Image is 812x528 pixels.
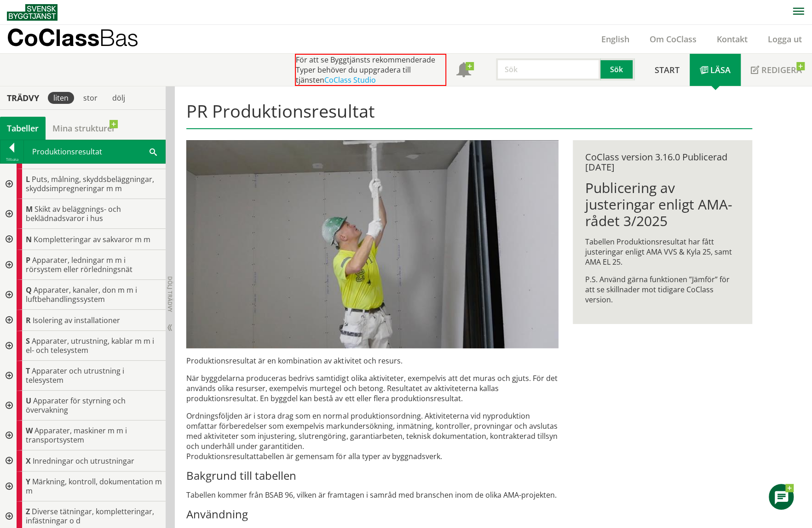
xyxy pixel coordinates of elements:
div: stor [78,92,103,104]
a: Mina strukturer [46,117,122,140]
span: Märkning, kontroll, dokumentation m m [26,477,162,496]
p: När byggdelarna produceras bedrivs samtidigt olika aktiviteter, exempelvis att det muras och gjut... [186,373,559,403]
a: CoClassBas [7,25,158,53]
span: Z [26,506,30,517]
span: Apparater, kanaler, don m m i luftbehandlingssystem [26,285,137,304]
span: Redigera [761,64,802,75]
div: För att se Byggtjänsts rekommenderade Typer behöver du uppgradera till tjänsten [295,54,446,86]
span: Apparater och utrustning i telesystem [26,366,124,385]
h1: Publicering av justeringar enligt AMA-rådet 3/2025 [585,180,740,229]
p: P.S. Använd gärna funktionen ”Jämför” för att se skillnader mot tidigare CoClass version. [585,274,740,305]
span: X [26,456,31,466]
p: CoClass [7,32,138,43]
span: Isolering av installationer [33,315,120,325]
a: Kontakt [707,34,758,45]
span: Apparater, utrustning, kablar m m i el- och telesystem [26,336,154,355]
div: Tillbaka [0,156,23,163]
span: Puts, målning, skyddsbeläggningar, skyddsimpregneringar m m [26,174,154,193]
span: Q [26,285,32,295]
span: Apparater, maskiner m m i transportsystem [26,426,127,445]
span: N [26,234,32,244]
p: Tabellen kommer från BSAB 96, vilken är framtagen i samråd med branschen inom de olika AMA-projek... [186,490,559,500]
img: Svensk Byggtjänst [7,4,58,21]
p: Produktionsresultat är en kombination av aktivitet och resurs. [186,356,559,366]
img: pr-tabellen-spackling-tak-3.jpg [186,140,559,348]
span: Notifikationer [456,63,471,78]
a: English [591,34,639,45]
a: Läsa [690,54,741,86]
span: R [26,315,31,325]
a: Start [645,54,690,86]
span: Inredningar och utrustningar [33,456,134,466]
span: S [26,336,30,346]
span: Apparater för styrning och övervakning [26,396,126,415]
div: Trädvy [2,93,44,103]
div: CoClass version 3.16.0 Publicerad [DATE] [585,152,740,172]
h1: PR Produktionsresultat [186,101,752,129]
a: Redigera [741,54,812,86]
span: Y [26,477,30,487]
a: CoClass Studio [324,75,376,85]
p: Ordningsföljden är i stora drag som en normal produktionsordning. Aktiviteterna vid nyproduktion ... [186,411,559,461]
div: Produktionsresultat [24,140,165,163]
span: Skikt av beläggnings- och beklädnadsvaror i hus [26,204,121,223]
span: Sök i tabellen [150,147,157,156]
h3: Användning [186,507,559,521]
p: Tabellen Produktionsresultat har fått justeringar enligt AMA VVS & Kyla 25, samt AMA EL 25. [585,237,740,267]
button: Sök [600,58,634,80]
span: Läsa [710,64,731,75]
span: M [26,204,33,214]
span: T [26,366,30,376]
a: Om CoClass [639,34,707,45]
span: Kompletteringar av sakvaror m m [34,234,150,244]
div: liten [48,92,74,104]
span: L [26,174,30,184]
span: Start [655,64,680,75]
span: W [26,426,33,436]
a: Logga ut [758,34,812,45]
h3: Bakgrund till tabellen [186,469,559,483]
span: Apparater, ledningar m m i rörsystem eller rörledningsnät [26,255,132,274]
span: Diverse tätningar, kompletteringar, infästningar o d [26,506,154,526]
input: Sök [496,58,600,80]
span: U [26,396,31,406]
span: Bas [99,24,138,51]
div: dölj [107,92,131,104]
span: Dölj trädvy [166,276,174,312]
span: P [26,255,30,265]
